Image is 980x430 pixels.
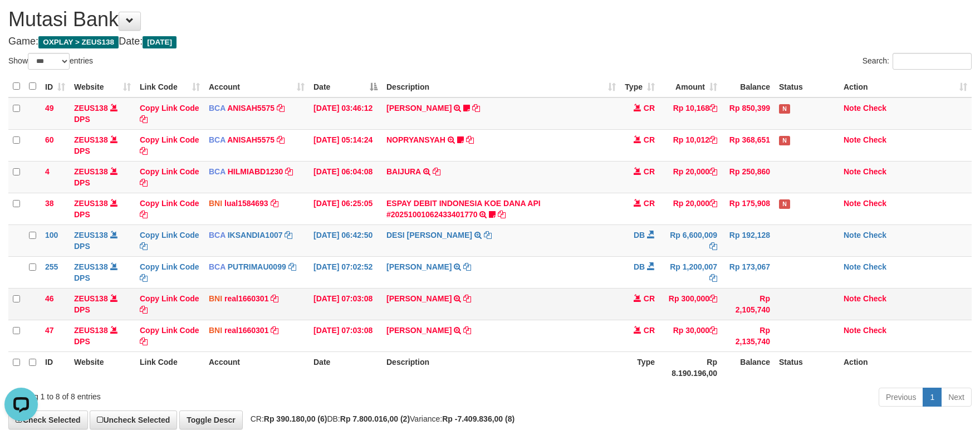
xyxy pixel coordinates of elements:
a: Copy Link Code [140,135,199,155]
td: [DATE] 06:25:05 [309,193,382,224]
td: [DATE] 06:04:08 [309,161,382,193]
a: ZEUS138 [74,199,108,208]
a: Uncheck Selected [90,411,177,429]
span: 49 [45,104,54,113]
th: Balance [722,76,775,97]
td: Rp 300,000 [659,288,722,320]
td: Rp 250,860 [722,161,775,193]
a: Check [863,104,886,113]
th: Account: activate to sort column ascending [204,76,309,97]
a: Check [863,167,886,176]
a: Toggle Descr [179,411,243,429]
span: BNI [209,199,222,208]
a: Copy Rp 6,600,009 to clipboard [709,242,717,251]
td: Rp 10,168 [659,97,722,130]
a: Note [844,199,861,208]
a: Next [941,388,972,407]
a: ZEUS138 [74,231,108,240]
span: CR [644,104,655,113]
a: Previous [879,388,923,407]
span: Has Note [779,104,790,114]
span: CR: DB: Variance: [245,414,514,423]
span: 46 [45,294,54,303]
td: Rp 368,651 [722,129,775,161]
a: Copy Rp 10,012 to clipboard [709,135,717,144]
span: CR [644,326,655,335]
a: Copy Link Code [140,231,199,251]
a: Copy PUTRIMAU0099 to clipboard [288,262,296,271]
span: BCA [209,135,226,144]
a: Copy HILMIABD1230 to clipboard [285,167,293,176]
a: Copy ANISAH5575 to clipboard [277,135,285,144]
a: Copy MARWATI to clipboard [463,262,471,271]
a: Copy Link Code [140,326,199,346]
a: Check [863,262,886,271]
td: [DATE] 07:02:52 [309,256,382,288]
td: [DATE] 07:03:08 [309,288,382,320]
td: DPS [70,288,135,320]
a: Copy IKSANDIA1007 to clipboard [285,231,292,240]
span: CR [644,199,655,208]
span: CR [644,135,655,144]
th: Action: activate to sort column ascending [839,76,972,97]
a: ESPAY DEBIT INDONESIA KOE DANA API #20251001062433401770 [386,199,541,219]
a: Check [863,199,886,208]
a: Check Selected [8,411,88,429]
th: Amount: activate to sort column ascending [659,76,722,97]
span: BNI [209,326,222,335]
th: Type [620,351,659,383]
td: Rp 2,135,740 [722,320,775,351]
a: Copy RASYID IDRIS to clipboard [463,294,471,303]
a: Check [863,326,886,335]
span: BCA [209,262,226,271]
span: BCA [209,104,226,113]
span: Has Note [779,199,790,209]
th: Status [775,351,839,383]
a: Note [844,294,861,303]
td: DPS [70,256,135,288]
th: Type: activate to sort column ascending [620,76,659,97]
th: Description: activate to sort column ascending [382,76,620,97]
span: 60 [45,135,54,144]
td: [DATE] 05:14:24 [309,129,382,161]
td: Rp 175,908 [722,193,775,224]
span: Has Note [779,136,790,145]
span: BCA [209,231,226,240]
a: NOPRYANSYAH [386,135,445,144]
th: Status [775,76,839,97]
a: Copy Rp 300,000 to clipboard [709,294,717,303]
a: HILMIABD1230 [228,167,283,176]
a: Note [844,262,861,271]
td: Rp 192,128 [722,224,775,256]
th: Date [309,351,382,383]
a: ANISAH5575 [227,104,275,113]
td: [DATE] 03:46:12 [309,97,382,130]
a: PUTRIMAU0099 [228,262,286,271]
a: ZEUS138 [74,135,108,144]
a: Copy Link Code [140,104,199,124]
th: Website [70,351,135,383]
th: ID [41,351,70,383]
span: OXPLAY > ZEUS138 [38,36,119,48]
span: DB [634,231,645,240]
td: Rp 2,105,740 [722,288,775,320]
td: [DATE] 06:42:50 [309,224,382,256]
a: Note [844,326,861,335]
th: Action [839,351,972,383]
a: Copy Rp 1,200,007 to clipboard [709,273,717,282]
th: Link Code: activate to sort column ascending [135,76,204,97]
td: Rp 20,000 [659,193,722,224]
a: ZEUS138 [74,262,108,271]
a: BAIJURA [386,167,421,176]
h4: Game: Date: [8,36,972,47]
a: Note [844,104,861,113]
td: DPS [70,193,135,224]
span: 38 [45,199,54,208]
a: Copy Rp 20,000 to clipboard [709,199,717,208]
a: Note [844,167,861,176]
a: ZEUS138 [74,326,108,335]
td: Rp 20,000 [659,161,722,193]
td: Rp 850,399 [722,97,775,130]
a: Note [844,231,861,240]
a: Copy BAIJURA to clipboard [433,167,440,176]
